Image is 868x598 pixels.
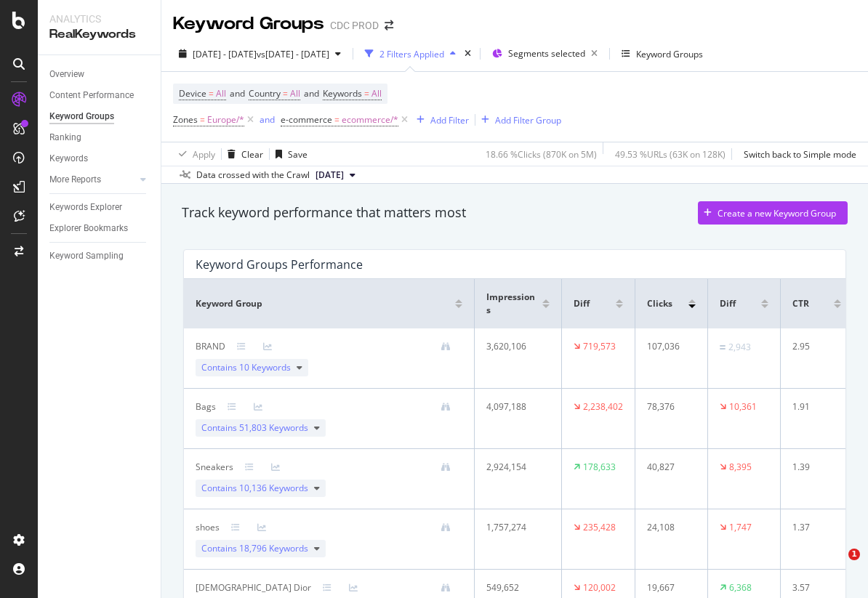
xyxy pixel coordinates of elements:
[486,521,543,534] div: 1,757,274
[720,345,726,349] img: Equal
[615,148,726,161] div: 49.53 % URLs ( 63K on 128K )
[49,172,101,187] div: More Reports
[647,521,691,534] div: 24,108
[49,88,134,103] div: Content Performance
[583,340,616,353] div: 719,573
[486,461,543,474] div: 2,924,154
[196,257,363,272] div: Keyword Groups Performance
[647,297,672,310] span: Clicks
[288,148,308,161] div: Save
[201,421,308,435] span: Contains
[281,113,332,126] span: e-commerce
[359,42,462,65] button: 2 Filters Applied
[792,461,836,474] div: 1.39
[193,48,257,60] span: [DATE] - [DATE]
[239,482,308,494] span: 10,136 Keywords
[283,87,288,100] span: =
[49,221,150,236] a: Explorer Bookmarks
[647,581,691,594] div: 19,667
[364,87,369,100] span: =
[207,110,244,130] span: Europe/*
[49,130,81,145] div: Ranking
[270,142,308,166] button: Save
[49,12,149,26] div: Analytics
[583,400,623,413] div: 2,238,402
[173,113,198,126] span: Zones
[486,400,543,413] div: 4,097,188
[49,109,150,124] a: Keyword Groups
[49,172,136,187] a: More Reports
[729,581,752,594] div: 6,368
[583,521,616,534] div: 235,428
[475,111,561,129] button: Add Filter Group
[49,249,150,264] a: Keyword Sampling
[508,47,585,60] span: Segments selected
[173,142,215,166] button: Apply
[486,42,603,65] button: Segments selected
[182,203,466,222] div: Track keyword performance that matters most
[718,207,836,219] div: Create a new Keyword Group
[720,297,736,310] span: Diff
[792,340,836,353] div: 2.95
[583,581,616,594] div: 120,002
[49,88,150,103] a: Content Performance
[486,291,539,317] span: Impressions
[196,169,310,182] div: Data crossed with the Crawl
[304,87,319,100] span: and
[201,542,308,555] span: Contains
[49,26,149,43] div: RealKeywords
[792,521,836,534] div: 1.37
[729,400,757,413] div: 10,361
[636,48,703,60] div: Keyword Groups
[196,400,216,413] div: Bags
[430,114,469,126] div: Add Filter
[201,361,291,374] span: Contains
[486,581,543,594] div: 549,652
[647,400,691,413] div: 78,376
[729,461,752,474] div: 8,395
[647,340,691,353] div: 107,036
[334,113,339,126] span: =
[49,200,150,215] a: Keywords Explorer
[316,169,344,182] span: 2025 Sep. 26th
[196,297,262,310] span: Keyword Group
[574,297,590,310] span: Diff
[792,581,836,594] div: 3.57
[49,67,84,82] div: Overview
[260,113,275,126] button: and
[728,341,751,354] div: 2,943
[196,461,233,474] div: Sneakers
[49,221,128,236] div: Explorer Bookmarks
[49,67,150,82] a: Overview
[49,249,124,264] div: Keyword Sampling
[49,151,88,166] div: Keywords
[49,151,150,166] a: Keywords
[486,340,543,353] div: 3,620,106
[209,87,214,100] span: =
[196,521,220,534] div: shoes
[792,297,809,310] span: CTR
[216,84,226,104] span: All
[179,87,206,100] span: Device
[200,113,205,126] span: =
[49,109,114,124] div: Keyword Groups
[173,42,347,65] button: [DATE] - [DATE]vs[DATE] - [DATE]
[411,111,469,129] button: Add Filter
[495,114,561,126] div: Add Filter Group
[583,461,616,474] div: 178,633
[647,461,691,474] div: 40,827
[241,148,263,161] div: Clear
[616,42,709,65] button: Keyword Groups
[379,48,444,60] div: 2 Filters Applied
[173,12,324,36] div: Keyword Groups
[819,549,853,583] iframe: Intercom live chat
[342,110,398,130] span: ecommerce/*
[196,340,225,353] div: BRAND
[323,87,362,100] span: Keywords
[698,201,848,225] button: Create a new Keyword Group
[49,130,150,145] a: Ranking
[230,87,245,100] span: and
[49,200,122,215] div: Keywords Explorer
[201,482,308,495] span: Contains
[848,549,860,560] span: 1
